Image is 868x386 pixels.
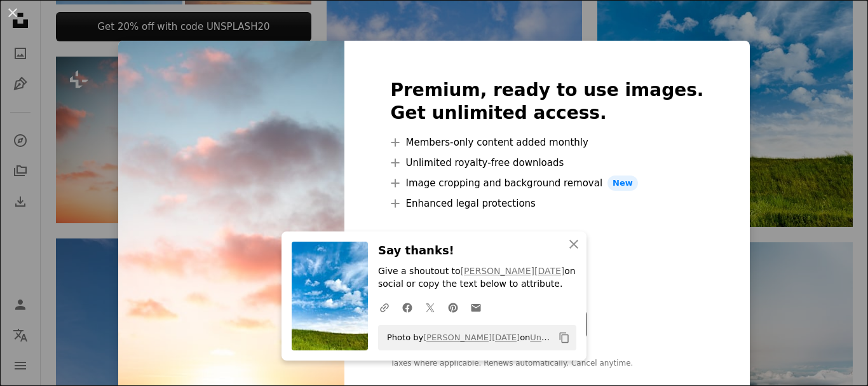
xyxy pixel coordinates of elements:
p: Give a shoutout to on social or copy the text below to attribute. [378,265,576,291]
a: [PERSON_NAME][DATE] [461,266,565,276]
li: Unlimited royalty-free downloads [390,155,703,170]
a: Share on Facebook [396,294,419,320]
h2: Premium, ready to use images. Get unlimited access. [390,79,703,125]
span: Photo by on [381,327,553,348]
a: Unsplash [530,333,567,342]
a: Share over email [465,294,487,320]
a: Share on Pinterest [442,294,465,320]
li: Members-only content added monthly [390,135,703,150]
a: [PERSON_NAME][DATE] [423,333,520,342]
li: Image cropping and background removal [390,176,703,191]
a: Share on Twitter [419,294,442,320]
button: Copy to clipboard [553,327,575,348]
h3: Say thanks! [378,242,576,260]
li: Enhanced legal protections [390,196,703,211]
span: New [607,176,638,191]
